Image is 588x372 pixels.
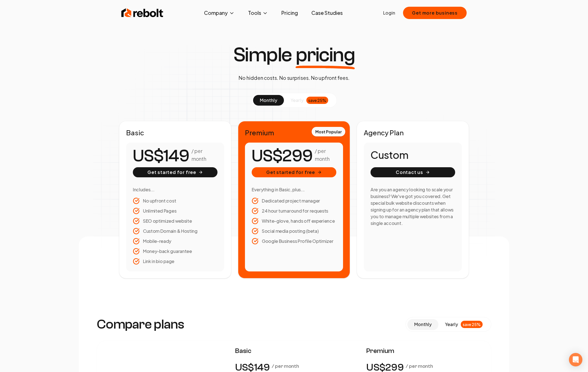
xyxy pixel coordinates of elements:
[235,347,353,355] span: Basic
[133,248,217,255] li: Money-back guarantee
[284,95,335,106] button: yearlysave 25%
[291,97,304,104] span: yearly
[414,321,432,327] span: monthly
[371,167,455,177] button: Contact us
[252,208,336,214] li: 24 hour turnaround for requests
[366,347,484,355] span: Premium
[133,238,217,245] li: Mobile-ready
[306,97,328,104] div: save 25%
[97,318,184,331] h3: Compare plans
[252,238,336,245] li: Google Business Profile Optimizer
[260,97,277,103] span: monthly
[253,95,284,106] button: monthly
[445,321,458,328] span: yearly
[252,143,312,169] number-flow-react: US$299
[403,7,467,19] button: Get more business
[569,353,582,366] div: Open Intercom Messenger
[406,362,433,370] p: / per month
[133,208,217,214] li: Unlimited Pages
[371,149,455,161] h1: Custom
[233,45,355,65] h1: Simple
[133,167,217,177] button: Get started for free
[252,197,336,204] li: Dedicated project manager
[245,128,343,137] h2: Premium
[307,7,347,18] a: Case Studies
[133,186,217,193] h3: Includes...
[252,186,336,193] h3: Everything in Basic, plus...
[244,7,272,18] button: Tools
[277,7,302,18] a: Pricing
[126,128,224,137] h2: Basic
[121,7,163,18] img: Rebolt Logo
[438,319,489,330] button: yearlysave 25%
[315,147,336,163] p: / per month
[364,128,462,137] h2: Agency Plan
[408,319,438,330] button: monthly
[461,321,483,328] div: save 25%
[252,218,336,224] li: White-glove, hands off experience
[133,228,217,234] li: Custom Domain & Hosting
[200,7,239,18] button: Company
[133,197,217,204] li: No upfront cost
[312,127,345,136] div: Most Popular
[252,228,336,234] li: Social media posting (beta)
[133,258,217,265] li: Link in bio page
[383,10,395,16] a: Login
[252,167,336,177] button: Get started for free
[133,143,189,169] number-flow-react: US$149
[272,362,299,370] p: / per month
[296,45,355,65] span: pricing
[371,186,455,227] h3: Are you an agency looking to scale your business? We've got you covered. Get special bulk website...
[191,147,217,163] p: / per month
[133,218,217,224] li: SEO optimized website
[239,74,349,82] p: No hidden costs. No surprises. No upfront fees.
